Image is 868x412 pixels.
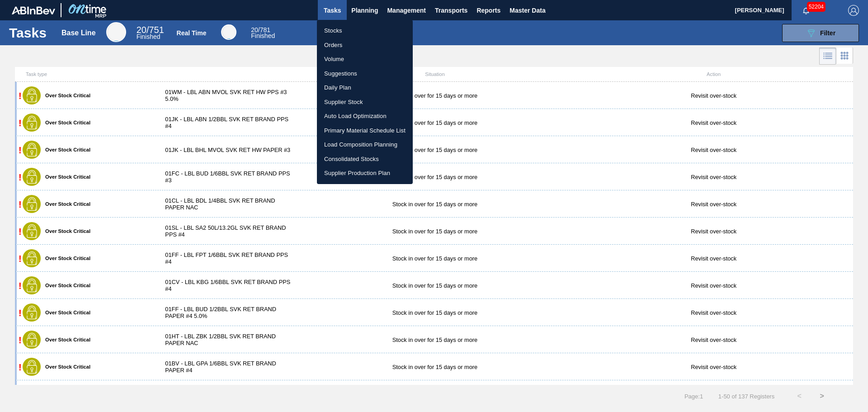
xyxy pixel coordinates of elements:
a: Primary Material Schedule List [317,123,413,138]
a: Auto Load Optimization [317,109,413,123]
a: Suggestions [317,66,413,81]
a: Supplier Production Plan [317,166,413,180]
a: Daily Plan [317,81,413,95]
a: Consolidated Stocks [317,152,413,166]
a: Load Composition Planning [317,137,413,152]
a: Orders [317,38,413,52]
a: Stocks [317,24,413,38]
a: Supplier Stock [317,95,413,109]
a: Volume [317,52,413,66]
